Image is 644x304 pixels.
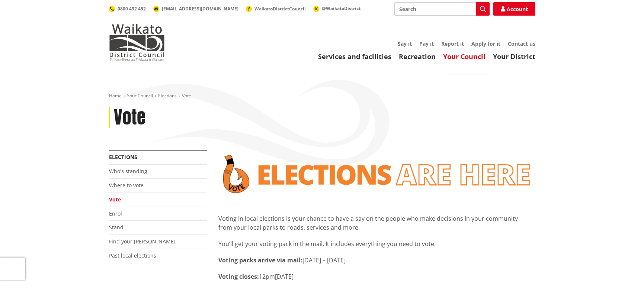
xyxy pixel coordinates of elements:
[109,168,147,175] a: Who's standing
[109,153,137,161] a: Elections
[259,272,294,281] span: 12pm[DATE]
[318,52,391,61] a: Services and facilities
[109,93,122,99] a: Home
[127,93,153,99] a: Your Council
[322,5,361,12] span: @WaikatoDistrict
[493,2,535,16] a: Account
[109,93,535,99] nav: breadcrumb
[254,6,306,12] span: WaikatoDistrictCouncil
[109,24,165,61] img: Waikato District Council - Te Kaunihera aa Takiwaa o Waikato
[218,239,535,248] p: You’ll get your voting pack in the mail. It includes everything you need to vote.
[443,52,486,61] a: Your Council
[114,107,145,128] h1: Vote
[493,52,535,61] a: Your District
[153,6,238,12] a: [EMAIL_ADDRESS][DOMAIN_NAME]
[471,40,500,47] a: Apply for it
[109,6,146,12] a: 0800 492 452
[441,40,464,47] a: Report it
[313,5,361,12] a: @WaikatoDistrict
[109,238,176,245] a: Find your [PERSON_NAME]
[398,40,412,47] a: Say it
[109,182,144,189] a: Where to vote
[246,6,306,12] a: WaikatoDistrictCouncil
[109,196,121,203] a: Vote
[218,214,535,232] p: Voting in local elections is your chance to have a say on the people who make decisions in your c...
[218,256,302,264] strong: Voting packs arrive via mail:
[218,150,535,198] img: Vote banner transparent
[399,52,436,61] a: Recreation
[109,210,122,217] a: Enrol
[162,6,238,12] span: [EMAIL_ADDRESS][DOMAIN_NAME]
[218,256,535,265] p: [DATE] – [DATE]
[118,6,146,12] span: 0800 492 452
[394,2,490,16] input: Search input
[419,40,434,47] a: Pay it
[109,252,156,259] a: Past local elections
[218,272,259,281] strong: Voting closes:
[508,40,535,47] a: Contact us
[109,224,124,231] a: Stand
[158,93,177,99] a: Elections
[182,93,191,99] span: Vote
